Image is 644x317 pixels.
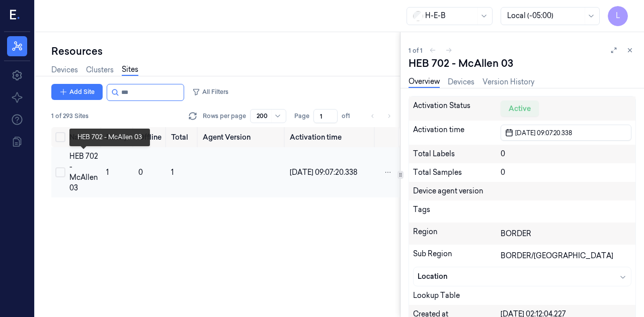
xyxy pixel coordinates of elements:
th: Activation time [286,127,376,147]
div: Total Labels [413,149,500,159]
span: 1 [106,168,109,177]
th: Ready [102,127,134,147]
a: Overview [409,76,440,88]
span: 1 [171,168,174,177]
button: All Filters [188,84,232,100]
div: HEB 702 - McAllen 03 [69,151,98,193]
div: 0 [501,167,631,178]
a: Clusters [86,65,114,75]
a: Sites [122,64,138,76]
nav: pagination [366,109,396,123]
p: Rows per page [203,112,246,121]
div: Active [501,100,539,117]
th: Name [65,127,102,147]
span: 0 [138,168,143,177]
th: Offline [134,127,167,147]
span: [DATE] 09:07:20.338 [290,168,357,177]
div: HEB 702 - McAllen 03 [409,56,513,70]
div: Tags [413,204,500,219]
div: Device agent version [413,186,500,196]
th: Total [167,127,199,147]
div: Total Samples [413,167,500,178]
div: Location [418,271,501,282]
th: Agent Version [199,127,286,147]
a: Version History [482,77,534,87]
a: Devices [448,77,474,87]
span: 1 of 293 Sites [51,112,89,121]
button: Select all [55,132,65,142]
button: [DATE] 09:07:20.338 [501,125,631,141]
button: Select row [55,167,65,177]
button: Location [414,267,631,286]
span: [DATE] 09:07:20.338 [513,128,572,138]
div: 0 [501,149,631,159]
button: L [608,6,628,26]
a: Devices [51,65,78,75]
div: Sub Region [413,249,500,263]
button: Add Site [51,84,103,100]
span: Page [294,112,309,121]
span: of 1 [342,112,358,121]
span: 1 of 1 [409,46,423,55]
div: Activation Status [413,100,500,117]
div: Resources [51,44,400,58]
div: Lookup Table [413,290,631,301]
div: Region [413,227,500,241]
div: Activation time [413,125,500,141]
